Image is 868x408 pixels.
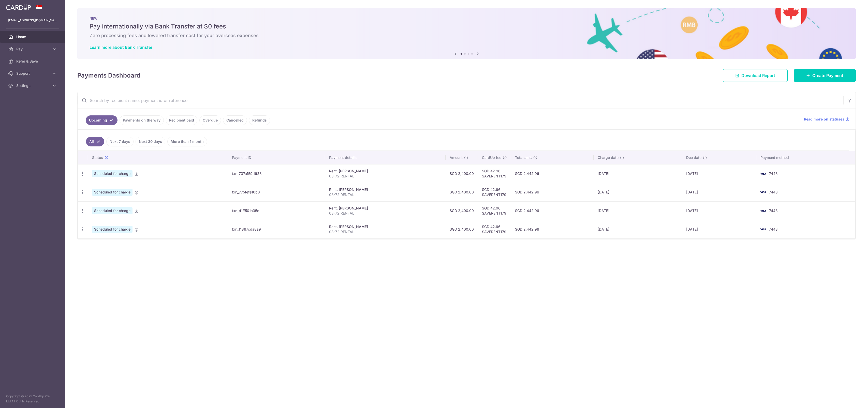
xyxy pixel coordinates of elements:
[92,226,133,233] span: Scheduled for charge
[598,155,619,160] span: Charge date
[511,164,594,183] td: SGD 2,442.96
[228,220,325,238] td: txn_f1867cda8a9
[511,201,594,220] td: SGD 2,442.96
[77,71,140,80] h4: Payments Dashboard
[329,174,442,179] p: 03-72 RENTAL
[769,208,778,213] span: 7443
[329,187,442,192] div: Rent. [PERSON_NAME]
[329,169,442,174] div: Rent. [PERSON_NAME]
[77,8,856,59] img: Bank transfer banner
[682,220,756,238] td: [DATE]
[446,201,478,220] td: SGD 2,400.00
[16,34,50,39] span: Home
[120,115,164,125] a: Payments on the way
[6,4,31,10] img: CardUp
[199,115,221,125] a: Overdue
[329,224,442,229] div: Rent. [PERSON_NAME]
[16,47,50,52] span: Pay
[136,137,165,146] a: Next 30 days
[228,151,325,164] th: Payment ID
[167,137,207,146] a: More than 1 month
[446,183,478,201] td: SGD 2,400.00
[682,164,756,183] td: [DATE]
[92,155,103,160] span: Status
[228,183,325,201] td: txn_775fefe10b3
[329,206,442,211] div: Rent. [PERSON_NAME]
[478,164,511,183] td: SGD 42.96 SAVERENT179
[90,22,844,31] h5: Pay internationally via Bank Transfer at $0 fees
[723,69,788,82] a: Download Report
[16,71,50,76] span: Support
[78,92,843,109] input: Search by recipient name, payment id or reference
[329,229,442,234] p: 03-72 RENTAL
[329,211,442,216] p: 03-72 RENTAL
[16,59,50,64] span: Refer & Save
[166,115,197,125] a: Recipient paid
[92,189,133,196] span: Scheduled for charge
[223,115,247,125] a: Cancelled
[511,220,594,238] td: SGD 2,442.96
[758,226,768,232] img: Bank Card
[8,18,57,23] p: [EMAIL_ADDRESS][DOMAIN_NAME]
[769,227,778,231] span: 7443
[594,183,682,201] td: [DATE]
[804,117,849,122] a: Read more on statuses
[769,190,778,194] span: 7443
[90,33,844,39] h6: Zero processing fees and lowered transfer cost for your overseas expenses
[478,201,511,220] td: SGD 42.96 SAVERENT179
[812,72,843,79] span: Create Payment
[594,164,682,183] td: [DATE]
[106,137,134,146] a: Next 7 days
[756,151,855,164] th: Payment method
[794,69,856,82] a: Create Payment
[228,201,325,220] td: txn_d1ff501a35e
[594,220,682,238] td: [DATE]
[450,155,463,160] span: Amount
[511,183,594,201] td: SGD 2,442.96
[482,155,501,160] span: CardUp fee
[16,83,50,88] span: Settings
[92,207,133,214] span: Scheduled for charge
[446,220,478,238] td: SGD 2,400.00
[594,201,682,220] td: [DATE]
[741,72,775,79] span: Download Report
[682,201,756,220] td: [DATE]
[329,192,442,197] p: 03-72 RENTAL
[682,183,756,201] td: [DATE]
[758,171,768,177] img: Bank Card
[686,155,701,160] span: Due date
[325,151,446,164] th: Payment details
[478,183,511,201] td: SGD 42.96 SAVERENT179
[90,45,152,50] a: Learn more about Bank Transfer
[515,155,532,160] span: Total amt.
[446,164,478,183] td: SGD 2,400.00
[478,220,511,238] td: SGD 42.96 SAVERENT179
[92,170,133,177] span: Scheduled for charge
[769,171,778,176] span: 7443
[86,137,104,146] a: All
[90,16,844,20] p: NEW
[86,115,117,125] a: Upcoming
[249,115,270,125] a: Refunds
[758,189,768,195] img: Bank Card
[758,208,768,214] img: Bank Card
[228,164,325,183] td: txn_737a159d628
[804,117,844,122] span: Read more on statuses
